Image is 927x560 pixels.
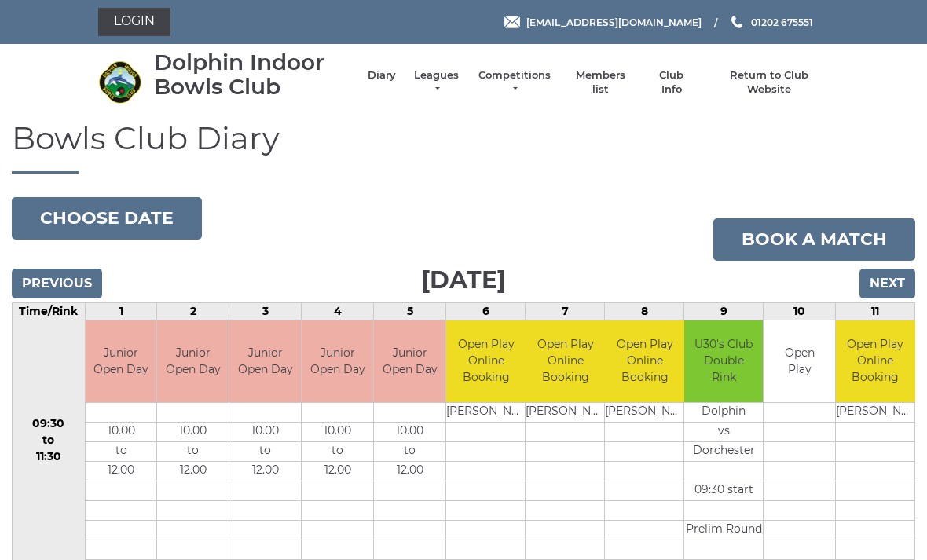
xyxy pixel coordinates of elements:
td: 10.00 [229,423,301,442]
td: 8 [605,302,684,320]
td: Time/Rink [13,302,86,320]
div: Dolphin Indoor Bowls Club [154,50,352,99]
td: [PERSON_NAME] [836,403,915,423]
td: to [374,442,445,462]
img: Dolphin Indoor Bowls Club [98,60,141,104]
td: vs [684,423,763,442]
td: to [157,442,229,462]
td: 09:30 start [684,481,763,501]
input: Next [859,269,915,298]
img: Email [504,16,520,28]
td: 2 [157,302,229,320]
td: 11 [835,302,914,320]
span: [EMAIL_ADDRESS][DOMAIN_NAME] [526,16,702,27]
td: Open Play Online Booking [526,320,605,403]
a: Members list [567,68,632,97]
a: Login [98,8,170,36]
img: Phone us [731,16,742,28]
td: Dorchester [684,442,763,462]
td: [PERSON_NAME] [526,403,605,423]
td: 12.00 [157,462,229,481]
td: 7 [526,302,605,320]
td: Junior Open Day [302,320,373,403]
a: Return to Club Website [710,68,829,97]
td: 9 [684,302,764,320]
button: Choose date [12,197,202,240]
td: Junior Open Day [86,320,157,403]
td: Dolphin [684,403,763,423]
a: Phone us 01202 675551 [729,15,813,30]
td: 12.00 [374,462,445,481]
td: 12.00 [86,462,157,481]
td: Open Play [764,320,835,403]
input: Previous [12,269,102,298]
h1: Bowls Club Diary [12,121,915,174]
td: to [229,442,301,462]
td: 10.00 [302,423,373,442]
td: Junior Open Day [229,320,301,403]
td: [PERSON_NAME] [446,403,526,423]
td: Open Play Online Booking [836,320,915,403]
td: 10.00 [374,423,445,442]
td: Junior Open Day [374,320,445,403]
a: Email [EMAIL_ADDRESS][DOMAIN_NAME] [504,15,702,30]
td: 12.00 [302,462,373,481]
td: 10 [764,302,836,320]
td: 12.00 [229,462,301,481]
td: Junior Open Day [157,320,229,403]
td: 10.00 [157,423,229,442]
span: 01202 675551 [751,16,813,27]
td: Prelim Round [684,521,763,540]
td: Open Play Online Booking [446,320,526,403]
td: [PERSON_NAME] [605,403,684,423]
a: Book a match [713,218,915,261]
td: to [86,442,157,462]
a: Club Info [649,68,694,97]
a: Competitions [477,68,552,97]
td: 5 [374,302,446,320]
td: to [302,442,373,462]
td: Open Play Online Booking [605,320,684,403]
a: Leagues [412,68,461,97]
td: 4 [302,302,374,320]
a: Diary [368,68,396,82]
td: 1 [85,302,157,320]
td: 6 [446,302,526,320]
td: 10.00 [86,423,157,442]
td: U30's Club Double Rink [684,320,763,403]
td: 3 [229,302,302,320]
